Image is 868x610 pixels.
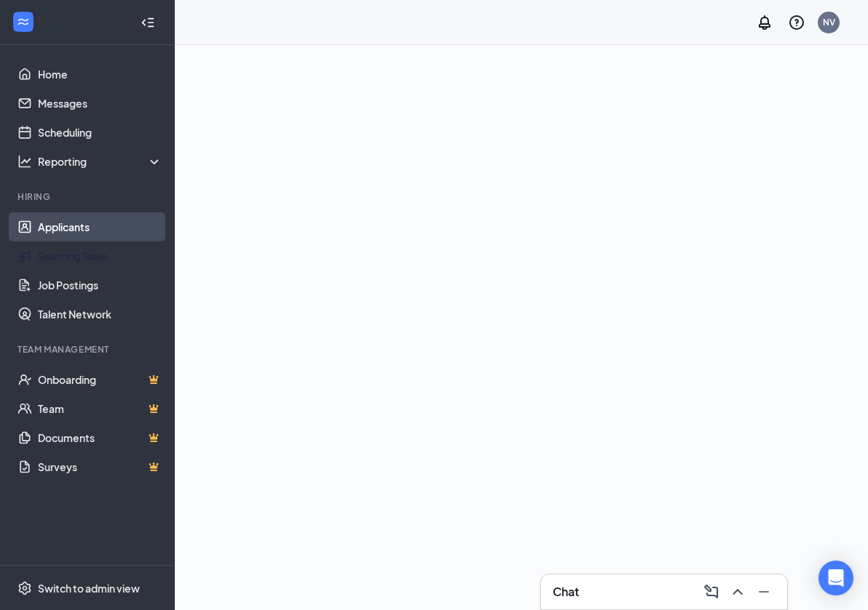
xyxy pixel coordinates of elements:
[17,154,32,169] svg: Analysis
[755,583,773,601] svg: Minimize
[726,580,749,603] button: ChevronUp
[38,423,162,452] a: DocumentsCrown
[17,190,159,203] div: Hiring
[700,580,723,603] button: ComposeMessage
[38,241,162,270] a: Sourcing Tools
[38,452,162,481] a: SurveysCrown
[17,581,32,595] svg: Settings
[38,365,162,394] a: OnboardingCrown
[38,89,162,118] a: Messages
[703,583,720,601] svg: ComposeMessage
[756,14,773,31] svg: Notifications
[729,583,746,601] svg: ChevronUp
[16,15,31,29] svg: WorkstreamLogo
[38,300,162,329] a: Talent Network
[38,60,162,89] a: Home
[38,154,163,169] div: Reporting
[788,14,805,31] svg: QuestionInfo
[38,270,162,300] a: Job Postings
[38,118,162,147] a: Scheduling
[17,343,159,356] div: Team Management
[752,580,776,603] button: Minimize
[38,394,162,423] a: TeamCrown
[818,561,853,595] div: Open Intercom Messenger
[823,16,835,28] div: NV
[553,584,579,600] h3: Chat
[38,212,162,241] a: Applicants
[38,581,140,595] div: Switch to admin view
[141,15,155,30] svg: Collapse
